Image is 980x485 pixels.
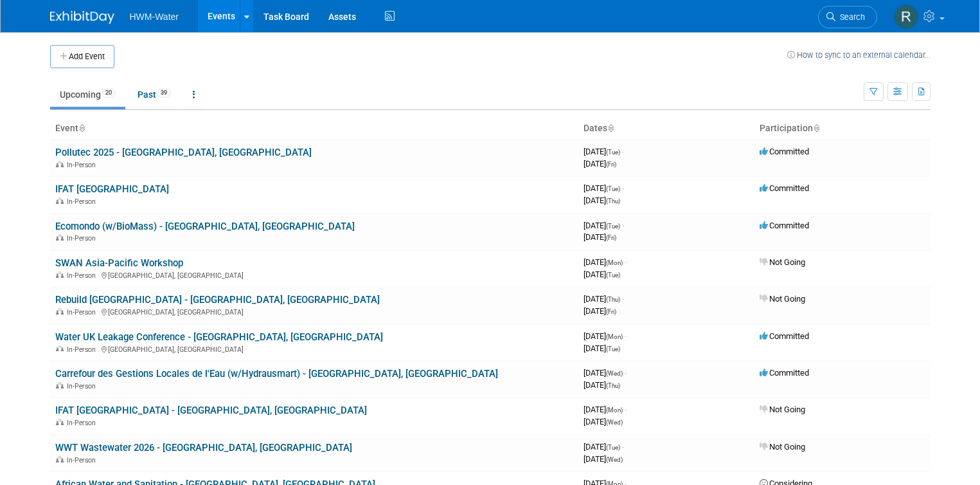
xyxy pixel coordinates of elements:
span: [DATE] [584,294,624,304]
span: [DATE] [584,405,627,414]
span: In-Person [67,161,100,169]
span: [DATE] [584,147,624,156]
a: Sort by Event Name [78,123,85,133]
div: [GEOGRAPHIC_DATA], [GEOGRAPHIC_DATA] [55,270,573,280]
span: (Mon) [606,259,623,266]
img: In-Person Event [56,271,64,278]
span: [DATE] [584,257,627,267]
span: 39 [157,88,171,98]
span: (Tue) [606,444,620,451]
span: - [625,257,627,267]
span: Committed [760,147,809,156]
button: Add Event [50,45,114,68]
a: WWT Wastewater 2026 - [GEOGRAPHIC_DATA], [GEOGRAPHIC_DATA] [55,442,352,453]
span: In-Person [67,419,100,427]
img: In-Person Event [56,382,64,389]
span: (Tue) [606,345,620,352]
span: [DATE] [584,380,620,390]
div: [GEOGRAPHIC_DATA], [GEOGRAPHIC_DATA] [55,343,573,354]
span: Not Going [760,405,805,414]
img: ExhibitDay [50,11,114,24]
span: - [622,221,624,230]
span: [DATE] [584,343,620,353]
span: [DATE] [584,221,624,230]
span: In-Person [67,456,100,464]
span: In-Person [67,382,100,390]
img: In-Person Event [56,456,64,462]
span: (Tue) [606,271,620,279]
span: [DATE] [584,442,624,452]
a: Carrefour des Gestions Locales de l'Eau (w/Hydrausmart) - [GEOGRAPHIC_DATA], [GEOGRAPHIC_DATA] [55,368,498,380]
span: (Thu) [606,296,620,303]
span: [DATE] [584,306,616,316]
span: (Thu) [606,382,620,389]
span: [DATE] [584,417,623,426]
span: Not Going [760,442,805,452]
img: In-Person Event [56,308,64,315]
span: [DATE] [584,270,620,279]
span: (Wed) [606,456,623,463]
img: In-Person Event [56,161,64,167]
span: (Mon) [606,407,623,414]
span: [DATE] [584,368,627,378]
span: - [622,183,624,193]
a: Water UK Leakage Conference - [GEOGRAPHIC_DATA], [GEOGRAPHIC_DATA] [55,331,383,343]
span: - [625,368,627,378]
span: (Thu) [606,197,620,205]
span: In-Person [67,271,100,280]
img: In-Person Event [56,197,64,204]
span: Committed [760,331,809,341]
span: In-Person [67,197,100,206]
span: (Tue) [606,223,620,230]
th: Event [50,118,578,140]
a: Past39 [128,82,181,107]
span: Not Going [760,294,805,304]
a: How to sync to an external calendar... [787,50,931,60]
th: Participation [754,118,931,140]
a: IFAT [GEOGRAPHIC_DATA] [55,183,169,195]
span: In-Person [67,234,100,243]
span: (Wed) [606,419,623,426]
span: Committed [760,183,809,193]
span: (Fri) [606,161,616,168]
span: HWM-Water [130,12,179,22]
span: (Fri) [606,308,616,315]
span: - [622,147,624,156]
span: [DATE] [584,331,627,341]
span: Not Going [760,257,805,267]
span: Committed [760,368,809,378]
span: 20 [102,88,116,98]
a: Sort by Start Date [607,123,614,133]
th: Dates [578,118,754,140]
span: [DATE] [584,183,624,193]
a: SWAN Asia-Pacific Workshop [55,257,183,269]
a: Upcoming20 [50,82,125,107]
img: In-Person Event [56,345,64,352]
span: In-Person [67,308,100,316]
span: (Mon) [606,333,623,340]
span: - [625,331,627,341]
span: Search [835,12,865,22]
img: In-Person Event [56,419,64,425]
span: (Tue) [606,185,620,192]
a: Search [818,6,877,28]
div: [GEOGRAPHIC_DATA], [GEOGRAPHIC_DATA] [55,306,573,316]
a: IFAT [GEOGRAPHIC_DATA] - [GEOGRAPHIC_DATA], [GEOGRAPHIC_DATA] [55,405,367,416]
a: Pollutec 2025 - [GEOGRAPHIC_DATA], [GEOGRAPHIC_DATA] [55,147,312,158]
span: [DATE] [584,159,616,169]
span: (Tue) [606,149,620,156]
img: Rhys Salkeld [894,5,918,29]
a: Sort by Participation Type [813,123,819,133]
a: Ecomondo (w/BioMass) - [GEOGRAPHIC_DATA], [GEOGRAPHIC_DATA] [55,221,355,232]
a: Rebuild [GEOGRAPHIC_DATA] - [GEOGRAPHIC_DATA], [GEOGRAPHIC_DATA] [55,294,380,306]
span: - [625,405,627,414]
span: (Fri) [606,234,616,241]
span: In-Person [67,345,100,354]
span: Committed [760,221,809,230]
span: - [622,294,624,304]
span: [DATE] [584,232,616,242]
span: - [622,442,624,452]
span: (Wed) [606,370,623,377]
img: In-Person Event [56,234,64,241]
span: [DATE] [584,196,620,205]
